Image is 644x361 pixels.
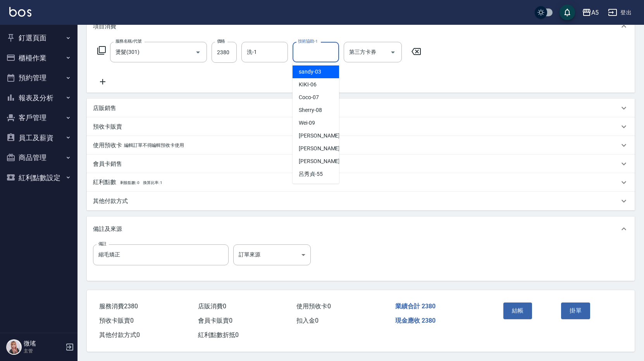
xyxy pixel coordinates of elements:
span: Wei -09 [299,119,315,127]
span: 現金應收 2380 [395,317,436,324]
div: 備註及來源 [87,217,635,241]
span: 店販消費 0 [198,303,226,310]
div: 紅利點數剩餘點數: 0換算比率: 1 [87,173,635,192]
p: 主管 [24,347,63,354]
span: 服務消費 2380 [99,303,138,310]
p: 會員卡銷售 [93,160,122,168]
span: 剩餘點數: 0 [120,180,139,185]
div: 項目消費 [87,14,635,39]
p: 備註及來源 [93,225,122,233]
div: 預收卡販賣 [87,117,635,136]
span: Sherry -08 [299,106,322,114]
div: 會員卡銷售 [87,155,635,173]
button: 釘選頁面 [3,28,74,48]
label: 備註 [98,241,107,247]
span: [PERSON_NAME] -17 [299,144,348,153]
p: 紅利點數 [93,178,162,187]
button: 登出 [605,5,635,20]
span: 使用預收卡 0 [296,303,331,310]
p: 編輯訂單不得編輯預收卡使用 [124,141,184,150]
span: 預收卡販賣 0 [99,317,134,324]
span: 其他付款方式 0 [99,331,140,339]
button: Open [387,46,399,58]
span: 換算比率: 1 [143,180,162,185]
span: [PERSON_NAME] -19 [299,157,348,165]
span: sandy -03 [299,68,321,76]
button: 商品管理 [3,148,74,168]
h5: 微瑤 [24,340,63,347]
img: Logo [9,7,31,17]
button: 紅利點數設定 [3,168,74,188]
button: 結帳 [503,303,532,319]
span: Coco -07 [299,93,319,101]
p: 店販銷售 [93,104,116,112]
p: 預收卡販賣 [93,123,122,131]
span: 會員卡販賣 0 [198,317,232,324]
button: 預約管理 [3,68,74,88]
div: 其他付款方式 [87,192,635,210]
label: 價格 [217,38,225,44]
div: A5 [591,8,599,17]
button: 掛單 [561,303,590,319]
p: 其他付款方式 [93,197,128,205]
button: 櫃檯作業 [3,48,74,68]
div: 店販銷售 [87,99,635,117]
button: 客戶管理 [3,108,74,128]
p: 使用預收卡 [93,141,122,150]
div: 使用預收卡編輯訂單不得編輯預收卡使用 [87,136,635,155]
button: A5 [579,5,602,21]
button: Open [192,46,204,58]
label: 技術協助-1 [298,38,318,44]
span: [PERSON_NAME] -11 [299,132,348,140]
button: 員工及薪資 [3,128,74,148]
span: 紅利點數折抵 0 [198,331,239,339]
span: 呂秀貞 -55 [299,170,323,178]
button: save [560,5,575,20]
span: KIKI -06 [299,81,317,89]
span: 扣入金 0 [296,317,319,324]
button: 報表及分析 [3,88,74,108]
span: 業績合計 2380 [395,303,436,310]
div: 項目消費 [87,39,635,93]
p: 項目消費 [93,22,116,31]
label: 服務名稱/代號 [115,38,141,44]
img: Person [6,339,22,355]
